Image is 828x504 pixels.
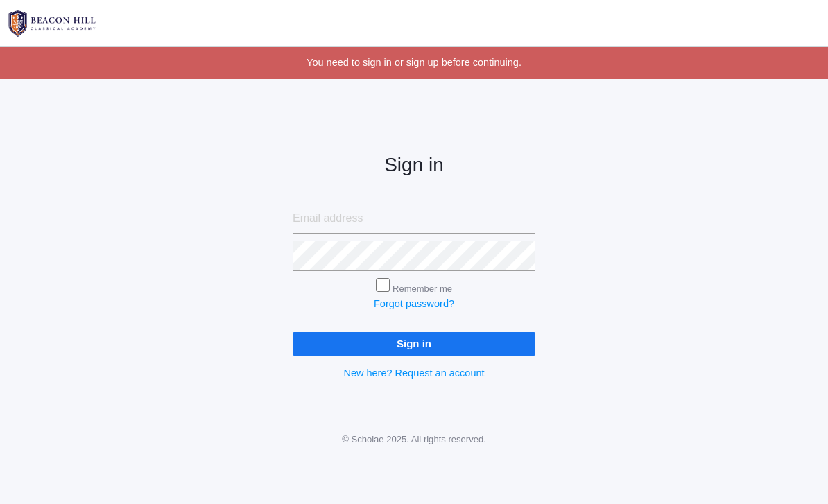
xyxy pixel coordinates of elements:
[374,298,454,309] a: Forgot password?
[343,367,484,379] a: New here? Request an account
[293,155,535,176] h2: Sign in
[293,204,535,234] input: Email address
[293,332,535,355] input: Sign in
[393,284,452,294] label: Remember me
